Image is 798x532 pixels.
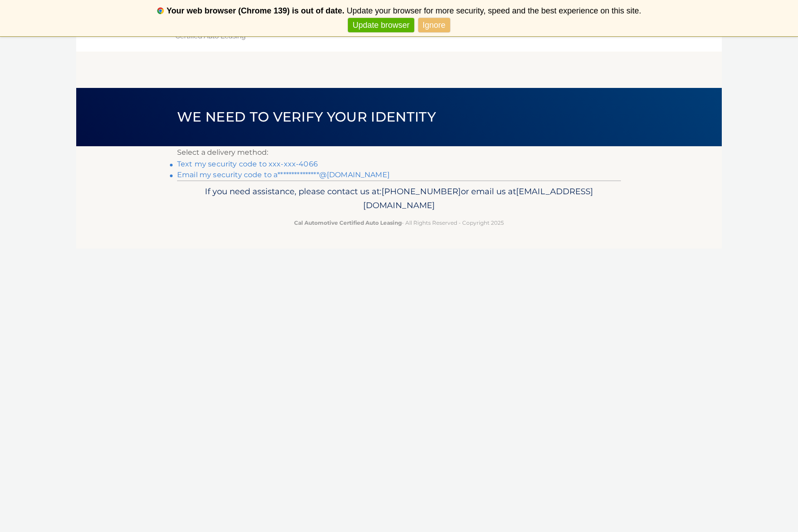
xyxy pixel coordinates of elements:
strong: Cal Automotive Certified Auto Leasing [294,219,402,226]
span: We need to verify your identity [177,109,436,125]
span: [PHONE_NUMBER] [382,186,461,196]
span: Update your browser for more security, speed and the best experience on this site. [347,6,641,15]
p: If you need assistance, please contact us at: or email us at [183,184,615,213]
a: Text my security code to xxx-xxx-4066 [177,160,318,168]
a: Update browser [348,18,414,33]
p: Select a delivery method: [177,146,621,159]
b: Your web browser (Chrome 139) is out of date. [167,6,345,15]
a: Ignore [418,18,450,33]
p: - All Rights Reserved - Copyright 2025 [183,218,615,227]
